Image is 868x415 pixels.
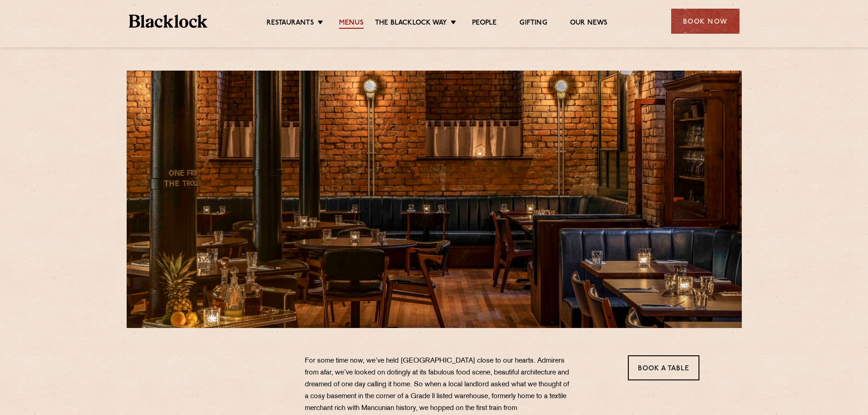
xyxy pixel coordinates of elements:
img: BL_Textured_Logo-footer-cropped.svg [129,15,208,28]
a: People [472,19,497,29]
a: Book a Table [628,355,699,380]
a: The Blacklock Way [375,19,447,29]
div: Book Now [671,9,740,34]
a: Our News [570,19,608,29]
a: Menus [339,19,364,29]
a: Restaurants [267,19,314,29]
a: Gifting [519,19,547,29]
